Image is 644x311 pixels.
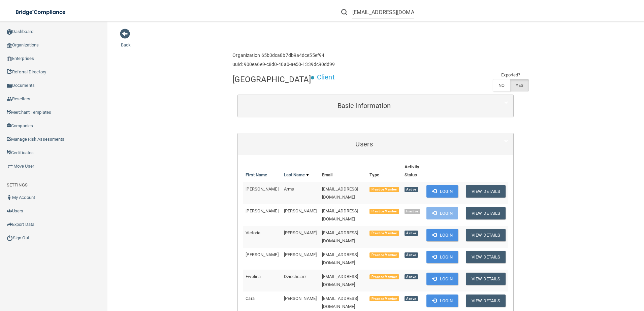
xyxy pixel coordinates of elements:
[322,230,358,243] span: [EMAIL_ADDRESS][DOMAIN_NAME]
[7,57,12,61] img: enterprise.0d942306.png
[7,181,28,189] label: SETTINGS
[369,187,399,192] span: Practice Member
[426,185,458,198] button: Login
[405,296,418,302] span: Active
[317,71,335,83] p: Client
[466,295,506,307] button: View Details
[426,229,458,241] button: Login
[243,102,485,109] h5: Basic Information
[322,252,358,265] span: [EMAIL_ADDRESS][DOMAIN_NAME]
[510,79,529,92] label: YES
[7,222,12,227] img: icon-export.b9366987.png
[405,231,418,236] span: Active
[341,9,347,15] img: ic-search.3b580494.png
[284,252,317,257] span: [PERSON_NAME]
[246,208,278,213] span: [PERSON_NAME]
[369,296,399,302] span: Practice Member
[322,208,358,221] span: [EMAIL_ADDRESS][DOMAIN_NAME]
[284,186,294,192] span: Arms
[7,83,12,89] img: icon-documents.8dae5593.png
[322,296,358,309] span: [EMAIL_ADDRESS][DOMAIN_NAME]
[121,34,131,47] a: Back
[7,96,12,102] img: ic_reseller.de258add.png
[246,230,260,235] span: Victoria
[7,29,12,35] img: ic_dashboard_dark.d01f4a41.png
[466,185,506,198] button: View Details
[405,274,418,280] span: Active
[7,235,13,241] img: ic_power_dark.7ecde6b1.png
[405,209,420,214] span: Inactive
[466,229,506,241] button: View Details
[369,252,399,258] span: Practice Member
[7,163,13,170] img: briefcase.64adab9b.png
[367,160,401,182] th: Type
[466,273,506,285] button: View Details
[246,274,261,279] span: Ewelina
[246,171,267,179] a: First Name
[493,79,510,92] label: NO
[426,273,458,285] button: Login
[232,62,335,67] h6: uuid: 900ea6e9-c8d0-40a0-ae50-1339dc90dd99
[369,209,399,214] span: Practice Member
[243,137,508,152] a: Users
[232,75,311,84] h4: [GEOGRAPHIC_DATA]
[426,207,458,219] button: Login
[284,296,317,301] span: [PERSON_NAME]
[405,187,418,192] span: Active
[426,295,458,307] button: Login
[10,5,72,19] img: bridge_compliance_login_screen.278c3ca4.svg
[284,230,317,235] span: [PERSON_NAME]
[493,71,529,79] td: Exported?
[369,274,399,280] span: Practice Member
[466,251,506,263] button: View Details
[402,160,424,182] th: Activity Status
[246,186,278,192] span: [PERSON_NAME]
[426,251,458,263] button: Login
[246,296,254,301] span: Cara
[322,186,358,200] span: [EMAIL_ADDRESS][DOMAIN_NAME]
[284,208,317,213] span: [PERSON_NAME]
[466,207,506,219] button: View Details
[322,274,358,287] span: [EMAIL_ADDRESS][DOMAIN_NAME]
[232,53,335,58] h6: Organization 65b3dca8b7db9a4dce55ef94
[284,274,307,279] span: Dziechciarz
[7,195,12,200] img: ic_user_dark.df1a06c3.png
[246,252,278,257] span: [PERSON_NAME]
[243,140,485,148] h5: Users
[7,43,12,48] img: organization-icon.f8decf85.png
[7,208,12,214] img: icon-users.e205127d.png
[319,160,367,182] th: Email
[352,6,414,19] input: Search
[369,231,399,236] span: Practice Member
[284,171,309,179] a: Last Name
[243,98,508,113] a: Basic Information
[405,252,418,258] span: Active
